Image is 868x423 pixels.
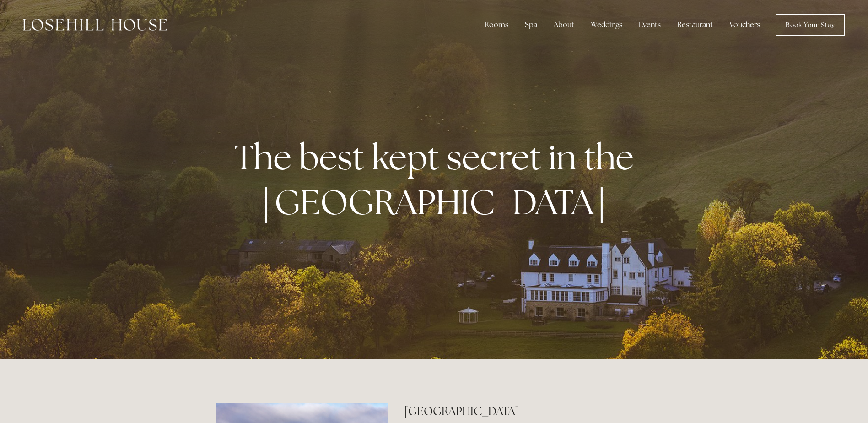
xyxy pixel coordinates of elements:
[670,16,720,34] div: Restaurant
[518,16,545,34] div: Spa
[546,16,582,34] div: About
[234,135,641,224] strong: The best kept secret in the [GEOGRAPHIC_DATA]
[583,16,630,34] div: Weddings
[631,16,668,34] div: Events
[722,16,767,34] a: Vouchers
[776,14,845,36] a: Book Your Stay
[477,16,516,34] div: Rooms
[23,19,167,31] img: Losehill House
[404,403,652,419] h2: [GEOGRAPHIC_DATA]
